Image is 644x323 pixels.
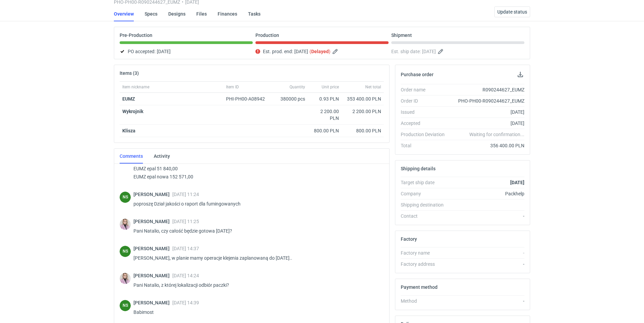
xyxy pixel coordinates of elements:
[401,190,450,197] div: Company
[168,6,185,21] a: Designs
[226,84,239,90] span: Item ID
[344,127,381,134] div: 800.00 PLN
[120,246,131,257] figcaption: NS
[344,95,381,102] div: 353 400.00 PLN
[401,298,450,304] div: Method
[450,250,524,256] div: -
[133,227,378,235] p: Pani Natalio, czy całość będzie gotowa [DATE]?
[494,6,530,17] button: Update status
[401,261,450,267] div: Factory address
[311,49,329,54] strong: Delayed
[422,47,436,56] span: [DATE]
[172,192,199,197] span: [DATE] 11:24
[120,192,131,203] figcaption: NS
[450,109,524,115] div: [DATE]
[450,120,524,127] div: [DATE]
[120,300,131,311] div: Natalia Stępak
[172,219,199,224] span: [DATE] 11:25
[120,149,143,164] a: Comments
[332,47,340,56] button: Edit estimated production end date
[120,219,131,230] img: Klaudia Wiśniewska
[133,192,172,197] span: [PERSON_NAME]
[510,180,524,185] strong: [DATE]
[122,109,143,114] strong: Wykrojnik
[145,6,157,21] a: Specs
[401,284,438,290] h2: Payment method
[120,192,131,203] div: Natalia Stępak
[133,200,378,208] p: poproszę Dział jakości o raport dla fumingowanych
[391,47,524,56] div: Est. ship date:
[365,84,381,90] span: Net total
[248,6,261,21] a: Tasks
[122,84,149,90] span: Item nickname
[401,166,436,171] h2: Shipping details
[401,179,450,186] div: Target ship date
[157,47,171,56] span: [DATE]
[172,300,199,305] span: [DATE] 14:39
[120,300,131,311] figcaption: NS
[322,84,339,90] span: Unit price
[401,109,450,115] div: Issued
[450,86,524,93] div: R090244627_EUMZ
[133,273,172,278] span: [PERSON_NAME]
[122,128,135,133] strong: Klisza
[255,47,389,56] div: Est. prod. end:
[401,86,450,93] div: Order name
[120,273,131,284] img: Klaudia Wiśniewska
[114,6,134,21] a: Overview
[172,246,199,251] span: [DATE] 14:37
[309,49,311,54] em: (
[255,33,279,38] p: Production
[401,213,450,219] div: Contact
[329,49,330,54] em: )
[401,142,450,149] div: Total
[154,149,170,164] a: Activity
[516,70,524,79] button: Download PO
[450,98,524,104] div: PHO-PH00-R090244627_EUMZ
[196,6,207,21] a: Files
[122,96,135,102] a: EUMZ
[401,98,450,104] div: Order ID
[450,213,524,219] div: -
[133,219,172,224] span: [PERSON_NAME]
[120,70,139,76] h2: Items (3)
[450,298,524,304] div: -
[401,120,450,127] div: Accepted
[133,254,378,262] p: [PERSON_NAME], w planie mamy operacje klejenia zaplanowaną do [DATE]..
[401,201,450,208] div: Shipping destination
[401,236,417,242] h2: Factory
[437,47,445,56] button: Edit estimated shipping date
[469,131,524,138] em: Waiting for confirmation...
[450,190,524,197] div: Packhelp
[133,308,378,316] p: Babimost
[218,6,237,21] a: Finances
[450,261,524,267] div: -
[120,33,152,38] p: Pre-Production
[344,108,381,115] div: 2 200.00 PLN
[290,84,305,90] span: Quantity
[226,95,271,102] div: PHI-PH00-A08942
[497,9,527,14] span: Update status
[391,33,412,38] p: Shipment
[401,131,450,138] div: Production Deviation
[133,156,378,181] p: Nazwa towaru Fizyczne dostępne EUMZ epal 51 840,00 EUMZ epal nowa 152 571,00
[401,250,450,256] div: Factory name
[120,246,131,257] div: Natalia Stępak
[274,93,308,105] div: 380000 pcs
[294,47,308,56] span: [DATE]
[401,72,434,77] h2: Purchase order
[311,95,339,102] div: 0.93 PLN
[120,47,253,56] div: PO accepted:
[133,300,172,305] span: [PERSON_NAME]
[133,246,172,251] span: [PERSON_NAME]
[311,108,339,122] div: 2 200.00 PLN
[311,127,339,134] div: 800.00 PLN
[133,281,378,289] p: Pani Natalio, z której lokalizacji odbiór paczki?
[450,142,524,149] div: 356 400.00 PLN
[172,273,199,278] span: [DATE] 14:24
